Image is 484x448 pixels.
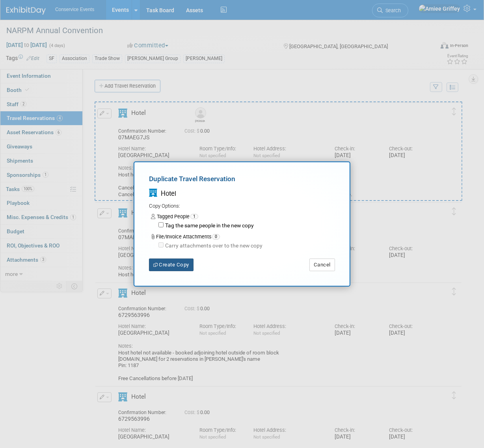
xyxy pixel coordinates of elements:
[212,234,220,240] span: 0
[190,214,198,219] span: 1
[161,190,176,197] span: Hotel
[151,213,335,220] div: Tagged People
[164,222,254,230] label: Tag the same people in the new copy
[149,259,194,271] button: Create Copy
[309,259,335,271] button: Cancel
[164,242,262,250] label: Carry attachments over to the new copy
[149,174,335,187] div: Duplicate Travel Reservation
[149,202,335,210] div: Copy Options:
[151,233,335,240] div: File/Invoice Attachments
[149,189,157,197] i: Hotel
